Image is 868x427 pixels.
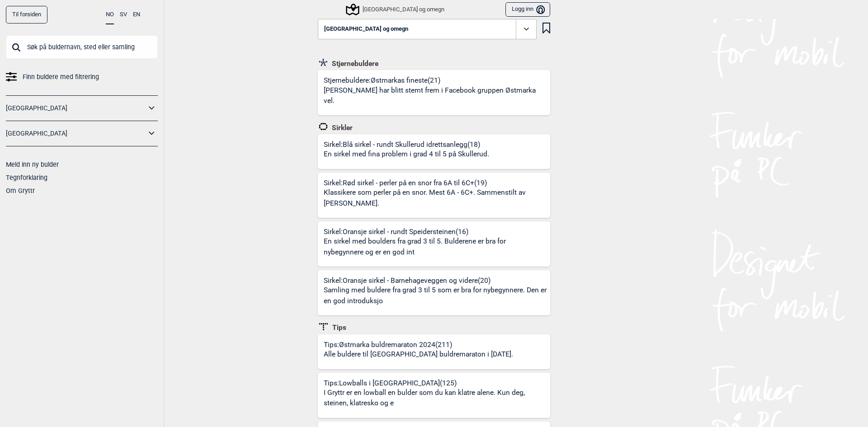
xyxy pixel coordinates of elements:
a: Til forsiden [6,6,47,23]
button: [GEOGRAPHIC_DATA] og omegn [318,19,537,40]
button: EN [133,6,140,23]
div: [GEOGRAPHIC_DATA] og omegn [347,4,444,15]
span: Stjernebuldere [329,59,378,68]
div: Tips: Østmarka buldremaraton 2024 (211) [324,340,516,369]
div: Sirkel: Rød sirkel - perler på en snor fra 6A til 6C+ (19) [324,178,550,218]
a: Sirkel:Oransje sirkel - Barnehageveggen og videre(20)Samling med buldere fra grad 3 til 5 som er ... [318,270,550,315]
span: Tips [329,323,346,332]
p: En sirkel med boulders fra grad 3 til 5. Bulderene er bra for nybegynnere og er en god int [324,236,547,258]
input: Søk på buldernavn, sted eller samling [6,35,158,59]
a: [GEOGRAPHIC_DATA] [6,102,146,115]
p: [PERSON_NAME] har blitt stemt frem i Facebook gruppen Østmarka vel. [324,85,547,107]
a: Sirkel:Blå sirkel - rundt Skullerud idrettsanlegg(18)En sirkel med fina problem i grad 4 til 5 på... [318,134,550,169]
a: Sirkel:Oransje sirkel - rundt Speidersteinen(16)En sirkel med boulders fra grad 3 til 5. Bulderen... [318,221,550,267]
a: [GEOGRAPHIC_DATA] [6,127,146,140]
p: Samling med buldere fra grad 3 til 5 som er bra for nybegynnere. Den er en god introduksjo [324,285,547,306]
p: Alle buldere til [GEOGRAPHIC_DATA] buldremaraton i [DATE]. [324,349,513,360]
a: Tips:Østmarka buldremaraton 2024(211)Alle buldere til [GEOGRAPHIC_DATA] buldremaraton i [DATE]. [318,334,550,369]
div: Stjernebuldere: Østmarkas fineste (21) [324,76,550,115]
span: [GEOGRAPHIC_DATA] og omegn [324,26,408,33]
a: Stjernebuldere:Østmarkas fineste(21)[PERSON_NAME] har blitt stemt frem i Facebook gruppen Østmark... [318,70,550,115]
p: I Gryttr er en lowball en bulder som du kan klatre alene. Kun deg, steinen, klatresko og e [324,388,547,409]
a: Tegnforklaring [6,174,47,181]
a: Finn buldere med filtrering [6,70,158,84]
div: Sirkel: Oransje sirkel - Barnehageveggen og videre (20) [324,276,550,315]
span: Sirkler [329,123,353,132]
div: Tips: Lowballs i [GEOGRAPHIC_DATA] (125) [324,379,550,418]
button: NO [106,6,114,24]
a: Om Gryttr [6,187,35,194]
button: Logg inn [505,2,550,17]
a: Sirkel:Rød sirkel - perler på en snor fra 6A til 6C+(19)Klassikere som perler på en snor. Mest 6A... [318,173,550,218]
p: Klassikere som perler på en snor. Mest 6A - 6C+. Sammenstilt av [PERSON_NAME]. [324,188,547,209]
span: Finn buldere med filtrering [23,70,99,84]
a: Meld inn ny bulder [6,161,59,168]
div: Sirkel: Oransje sirkel - rundt Speidersteinen (16) [324,227,550,267]
div: Sirkel: Blå sirkel - rundt Skullerud idrettsanlegg (18) [324,140,492,169]
p: En sirkel med fina problem i grad 4 til 5 på Skullerud. [324,149,489,160]
button: SV [120,6,127,23]
a: Tips:Lowballs i [GEOGRAPHIC_DATA](125)I Gryttr er en lowball en bulder som du kan klatre alene. K... [318,373,550,418]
